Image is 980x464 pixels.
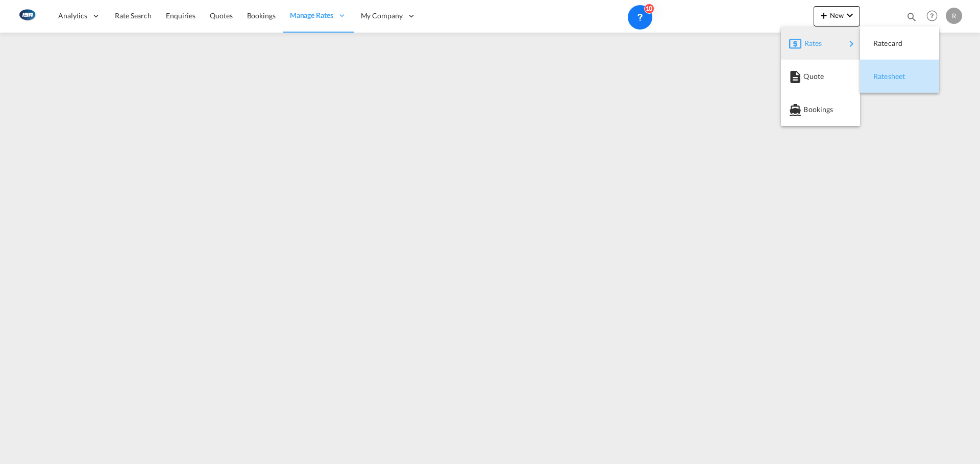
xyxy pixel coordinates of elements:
div: Ratecard [868,31,931,56]
span: Ratecard [873,33,885,53]
div: Bookings [789,97,852,122]
button: Quote [781,60,860,93]
button: Bookings [781,93,860,126]
div: Ratesheet [868,64,931,89]
div: Quote [789,64,852,89]
span: Quote [803,66,815,87]
md-icon: icon-chevron-right [845,38,857,50]
span: Rates [804,33,817,53]
span: Ratesheet [873,66,885,87]
span: Bookings [803,99,815,120]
